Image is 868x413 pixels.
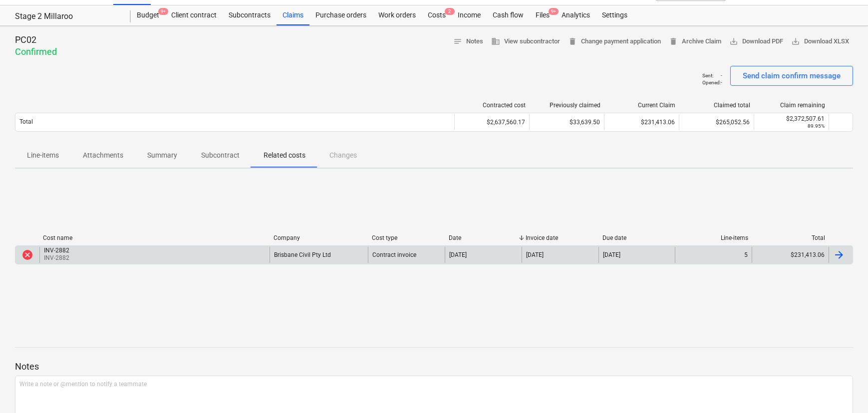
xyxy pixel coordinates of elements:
[526,234,594,241] div: Invoice date
[596,5,633,25] a: Settings
[729,36,783,47] span: Download PDF
[491,37,500,46] span: business
[758,115,825,122] div: $2,372,507.61
[147,150,177,161] p: Summary
[15,34,57,46] p: PC02
[15,46,57,58] p: Confirmed
[454,114,529,130] div: $2,637,560.17
[725,34,787,49] button: Download PDF
[449,34,487,49] button: Notes
[21,249,33,261] span: cancel
[449,234,518,241] div: Date
[743,69,841,82] div: Send claim confirm message
[669,36,721,47] span: Archive Claim
[721,72,722,79] p: -
[15,11,119,22] div: Stage 2 Millaroo
[679,234,748,241] div: Line-items
[787,34,853,49] button: Download XLSX
[27,150,59,161] p: Line-items
[223,5,277,25] a: Subcontracts
[683,102,750,109] div: Claimed total
[791,36,849,47] span: Download XLSX
[452,5,487,25] a: Income
[744,251,748,258] div: 5
[15,361,853,373] p: Notes
[44,254,71,262] p: INV-2882
[487,34,564,49] button: View subcontractor
[459,102,526,109] div: Contracted cost
[491,36,560,47] span: View subcontractor
[277,5,309,25] a: Claims
[758,102,825,109] div: Claim remaining
[808,123,825,129] small: 89.95%
[669,37,678,46] span: delete
[21,249,33,261] div: Invoice was rejected
[372,5,422,25] a: Work orders
[549,8,559,15] span: 9+
[730,66,853,86] button: Send claim confirm message
[756,234,825,241] div: Total
[43,234,266,241] div: Cost name
[44,247,69,254] div: INV-2882
[729,37,738,46] span: save_alt
[372,234,441,241] div: Cost type
[158,8,168,15] span: 9+
[309,5,372,25] a: Purchase orders
[602,234,671,241] div: Due date
[264,150,305,161] p: Related costs
[752,247,829,263] div: $231,413.06
[83,150,123,161] p: Attachments
[604,114,679,130] div: $231,413.06
[721,79,722,86] p: -
[201,150,240,161] p: Subcontract
[422,5,452,25] a: Costs2
[422,5,452,25] div: Costs
[19,118,33,126] p: Total
[453,37,462,46] span: notes
[487,5,530,25] a: Cash flow
[564,34,665,49] button: Change payment application
[556,5,596,25] a: Analytics
[665,34,725,49] button: Archive Claim
[702,79,721,86] p: Opened :
[534,102,600,109] div: Previously claimed
[372,251,416,258] div: Contract invoice
[791,37,800,46] span: save_alt
[131,5,165,25] div: Budget
[530,5,556,25] div: Files
[526,251,544,258] div: [DATE]
[679,114,754,130] div: $265,052.56
[445,8,455,15] span: 2
[529,114,604,130] div: $33,639.50
[449,251,467,258] div: [DATE]
[530,5,556,25] a: Files9+
[608,102,675,109] div: Current Claim
[274,251,331,258] div: Brisbane Civil Pty Ltd
[568,37,577,46] span: delete
[453,36,483,47] span: Notes
[568,36,661,47] span: Change payment application
[165,5,223,25] a: Client contract
[702,72,713,79] p: Sent :
[131,5,165,25] a: Budget9+
[603,251,620,258] div: [DATE]
[274,234,364,241] div: Company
